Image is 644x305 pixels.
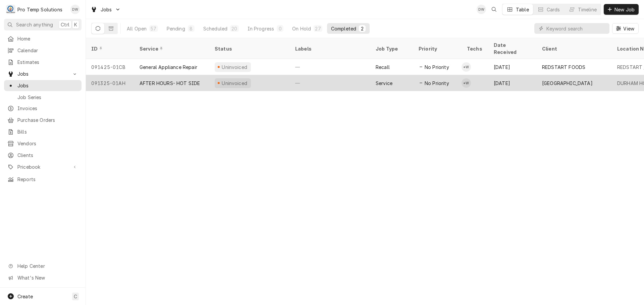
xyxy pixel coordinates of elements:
div: Techs [467,45,483,52]
div: 27 [315,25,321,32]
div: Table [516,6,529,13]
div: DW [70,5,80,14]
div: [GEOGRAPHIC_DATA] [542,80,593,87]
div: [DATE] [488,75,537,91]
span: Reports [17,176,78,183]
div: DW [477,5,486,14]
span: C [74,293,77,300]
span: Purchase Orders [17,117,78,124]
div: [DATE] [488,59,537,75]
span: Ctrl [61,21,69,28]
span: Estimates [17,59,78,66]
span: Job Series [17,94,78,101]
span: Search anything [16,21,53,28]
div: Cards [547,6,560,13]
div: Labels [295,45,365,52]
span: Calendar [17,47,78,54]
span: Pricebook [17,163,68,170]
a: Go to What's New [4,272,82,283]
div: Date Received [494,42,530,56]
a: Go to Jobs [4,68,82,79]
a: Go to Jobs [88,4,123,15]
div: Pro Temp Solutions [17,6,62,13]
div: — [290,75,370,91]
div: 57 [151,25,156,32]
span: What's New [17,274,77,281]
span: View [622,25,636,32]
span: Home [17,35,78,42]
div: REDSTART FOODS [542,64,585,71]
a: Purchase Orders [4,115,82,126]
div: Scheduled [203,25,227,32]
div: Completed [331,25,356,32]
div: *Kevin Williams's Avatar [462,78,471,88]
div: On Hold [292,25,311,32]
span: Create [17,294,33,299]
span: No Priority [425,80,449,87]
div: Job Type [376,45,408,52]
input: Keyword search [546,23,606,34]
button: View [612,23,639,34]
span: Vendors [17,140,78,147]
div: AFTER HOURS- HOT SIDE [140,80,200,87]
a: Estimates [4,57,82,68]
span: Jobs [101,6,112,13]
div: Service [376,80,392,87]
a: Invoices [4,103,82,114]
div: Client [542,45,605,52]
div: ID [91,45,127,52]
span: Jobs [17,82,78,89]
div: Timeline [578,6,597,13]
div: Service [140,45,203,52]
div: Dana Williams's Avatar [70,5,80,14]
a: Go to Pricebook [4,161,82,172]
a: Calendar [4,45,82,56]
div: Uninvoiced [221,64,248,71]
div: — [290,59,370,75]
a: Reports [4,174,82,185]
span: Help Center [17,262,77,270]
span: Bills [17,128,78,135]
span: Invoices [17,105,78,112]
div: P [6,5,15,14]
a: Clients [4,150,82,161]
span: K [74,21,77,28]
a: Home [4,33,82,44]
button: Search anythingCtrlK [4,19,82,30]
div: Uninvoiced [221,80,248,87]
a: Bills [4,126,82,137]
div: Recall [376,64,390,71]
div: 20 [231,25,237,32]
div: Dana Williams's Avatar [477,5,486,14]
a: Vendors [4,138,82,149]
div: 8 [189,25,193,32]
button: New Job [604,4,639,15]
button: Open search [489,4,499,15]
a: Go to Help Center [4,260,82,272]
div: Pro Temp Solutions's Avatar [6,5,15,14]
div: Status [215,45,283,52]
div: 0 [278,25,282,32]
div: 091425-01CB [86,59,134,75]
a: Job Series [4,92,82,103]
span: Clients [17,152,78,159]
div: 2 [360,25,364,32]
div: General Appliance Repair [140,64,197,71]
div: All Open [127,25,147,32]
span: No Priority [425,64,449,71]
div: Priority [419,45,455,52]
a: Jobs [4,80,82,91]
div: In Progress [248,25,274,32]
span: New Job [613,6,636,13]
div: 091325-01AH [86,75,134,91]
div: Pending [167,25,185,32]
span: Jobs [17,70,68,77]
div: *Kevin Williams's Avatar [462,62,471,72]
